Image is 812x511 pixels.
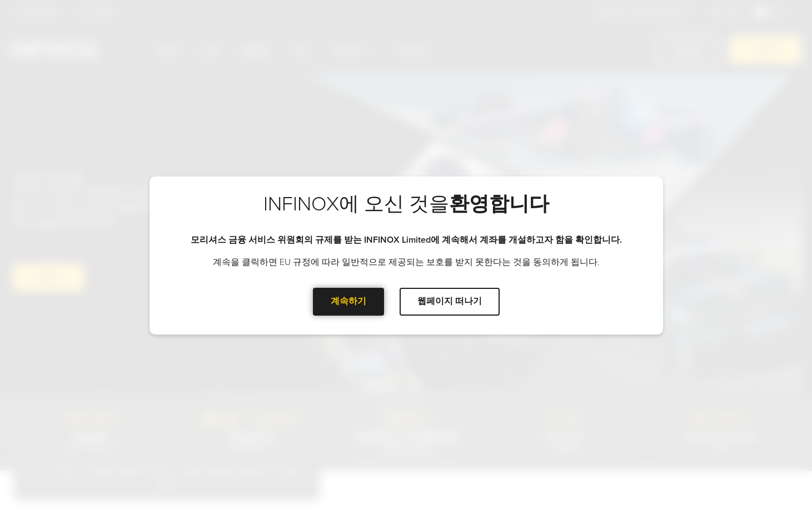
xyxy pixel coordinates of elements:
strong: 환영합니다 [449,192,549,216]
h2: INFINOX에 오신 것을 [172,192,641,233]
div: 계속하기 [313,288,384,315]
div: 웹페이지 떠나기 [400,288,500,315]
p: 계속을 클릭하면 EU 규정에 따라 일반적으로 제공되는 보호를 받지 못한다는 것을 동의하게 됩니다. [172,255,641,269]
strong: 모리셔스 금융 서비스 위원회의 규제를 받는 INFINOX Limited에 계속해서 계좌를 개설하고자 함을 확인합니다. [191,234,622,245]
